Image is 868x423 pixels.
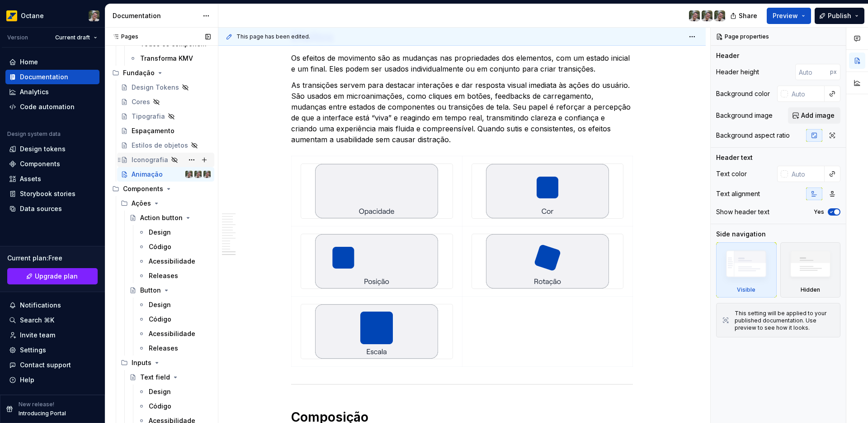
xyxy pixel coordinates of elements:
label: Yes [814,208,824,216]
img: e8093afa-4b23-4413-bf51-00cde92dbd3f.png [6,10,17,21]
div: Background image [716,111,773,120]
div: Design system data [7,130,61,138]
div: Header height [716,67,759,77]
button: Publish [815,8,864,24]
div: Search ⌘K [20,316,54,325]
div: Transforma KMV [140,54,193,63]
a: Invite team [5,328,99,342]
a: Design tokens [5,142,99,156]
div: Background aspect ratio [716,131,790,140]
div: Invite team [20,331,55,340]
div: Documentation [20,72,68,82]
input: Auto [788,166,825,182]
a: Data sources [5,202,99,216]
div: This setting will be applied to your published documentation. Use preview to see how it looks. [735,310,835,332]
a: Action button [126,211,214,225]
a: Releases [134,341,214,356]
a: Storybook stories [5,187,99,201]
a: Documentation [5,70,99,84]
p: New release! [19,401,54,408]
div: Design tokens [20,144,66,154]
div: Ações [132,199,151,208]
div: Text color [716,169,747,178]
div: Design Tokens [132,83,179,92]
a: Espaçamento [117,124,214,138]
div: Acessibilidade [149,329,195,338]
span: Preview [773,11,798,20]
a: Code automation [5,100,99,114]
a: Analytics [5,85,99,99]
div: Ações [117,196,214,211]
div: Text alignment [716,189,760,198]
div: Design [149,228,171,237]
img: Tiago [714,10,725,21]
img: a9ff043b-d2b8-480a-a3a5-fd800e491093.gif [315,234,438,288]
div: Code automation [20,102,75,111]
a: Design Tokens [117,80,214,95]
div: Version [7,34,28,41]
div: Assets [20,174,41,183]
img: Tiago [203,171,211,178]
div: Fundação [123,68,155,77]
div: Contact support [20,361,71,370]
button: Contact support [5,358,99,372]
img: b81ba0ae-740f-4b0e-aa86-853f6a0aa8dd.gif [486,234,609,288]
a: Código [134,240,214,254]
div: Help [20,375,34,385]
a: Design [134,298,214,312]
div: Código [149,315,171,324]
div: Side navigation [716,230,766,239]
div: Iconografia [132,155,168,164]
img: 9171bcae-2112-4533-baf5-92b14d3722db.gif [486,164,609,218]
div: Estilos de objetos [132,141,188,150]
div: Inputs [132,358,151,367]
input: Auto [788,86,825,102]
div: Código [149,242,171,251]
div: Analytics [20,87,49,96]
div: Background color [716,89,770,98]
p: Os efeitos de movimento são as mudanças nas propriedades dos elementos, com um estado inicial e u... [291,53,633,74]
img: Tiago [689,10,700,21]
div: Inputs [117,356,214,370]
span: This page has been edited. [236,33,310,40]
div: Notifications [20,301,61,310]
div: Design [149,387,171,396]
div: Components [20,159,60,168]
button: Add image [788,107,840,124]
div: Octane [21,11,44,20]
img: Tiago [89,10,99,21]
span: Current draft [55,34,90,41]
a: Components [5,157,99,171]
button: Preview [767,8,811,24]
div: Button [140,286,161,295]
a: Tipografia [117,109,214,124]
div: Show header text [716,207,769,216]
input: Auto [795,64,830,80]
img: cdd98795-5701-4ca2-afe9-af2f912ba390.gif [315,164,438,218]
div: Acessibilidade [149,257,195,266]
div: Releases [149,344,178,353]
a: Design [134,385,214,399]
button: Share [726,8,763,24]
div: Tipografia [132,112,165,121]
a: Settings [5,343,99,357]
div: Action button [140,213,183,222]
div: Design [149,300,171,309]
a: Código [134,399,214,413]
div: Visible [737,286,755,293]
button: Search ⌘K [5,313,99,327]
img: Tiago [185,171,193,178]
a: Estilos de objetos [117,138,214,153]
a: Cores [117,95,214,109]
a: Código [134,312,214,327]
img: 51d03b41-2821-46ab-9b14-aa188582c83d.gif [315,304,438,359]
a: Acessibilidade [134,254,214,269]
div: Documentation [113,11,198,20]
div: Releases [149,271,178,280]
button: Notifications [5,298,99,312]
a: Button [126,283,214,298]
div: Pages [108,33,138,40]
span: Publish [828,11,851,20]
div: Text field [140,373,170,382]
button: Help [5,373,99,387]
